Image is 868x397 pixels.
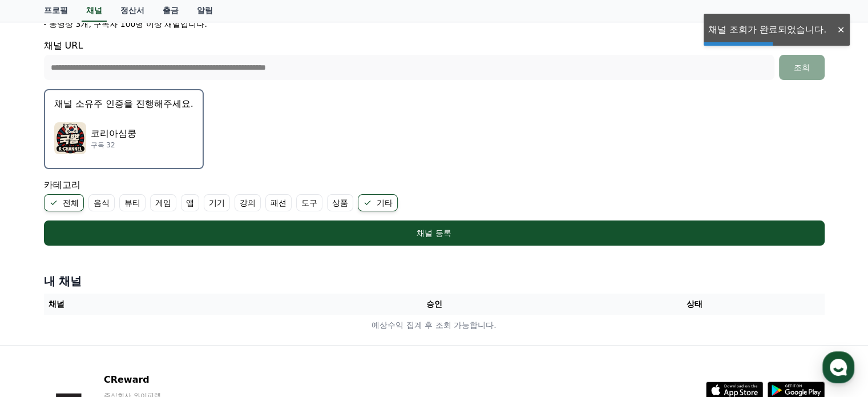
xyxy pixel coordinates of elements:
[147,302,219,331] a: 설정
[119,194,146,211] label: 뷰티
[304,294,564,315] th: 승인
[44,89,204,169] button: 채널 소유주 인증을 진행해주세요. 코리아심쿵 코리아심쿵 구독 32
[54,97,193,111] p: 채널 소유주 인증을 진행해주세요.
[75,302,147,331] a: 대화
[91,141,136,150] p: 구독 32
[779,55,825,80] button: 조회
[67,227,802,239] div: 채널 등록
[784,62,820,73] div: 조회
[181,194,199,211] label: 앱
[44,220,825,246] button: 채널 등록
[44,178,825,211] div: 카테고리
[104,373,243,387] p: CReward
[44,273,825,289] h4: 내 채널
[296,194,322,211] label: 도구
[176,319,190,328] span: 설정
[44,18,207,30] p: - 동영상 3개, 구독자 100명 이상 채널입니다.
[44,194,84,211] label: 전체
[564,294,824,315] th: 상태
[36,319,43,328] span: 홈
[44,315,825,336] td: 예상수익 집계 후 조회 가능합니다.
[150,194,176,211] label: 게임
[3,302,75,331] a: 홈
[265,194,292,211] label: 패션
[54,122,86,154] img: 코리아심쿵
[104,320,118,329] span: 대화
[204,194,230,211] label: 기기
[358,194,398,211] label: 기타
[44,39,825,80] div: 채널 URL
[235,194,261,211] label: 강의
[88,194,115,211] label: 음식
[327,194,353,211] label: 상품
[44,294,304,315] th: 채널
[91,127,136,141] p: 코리아심쿵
